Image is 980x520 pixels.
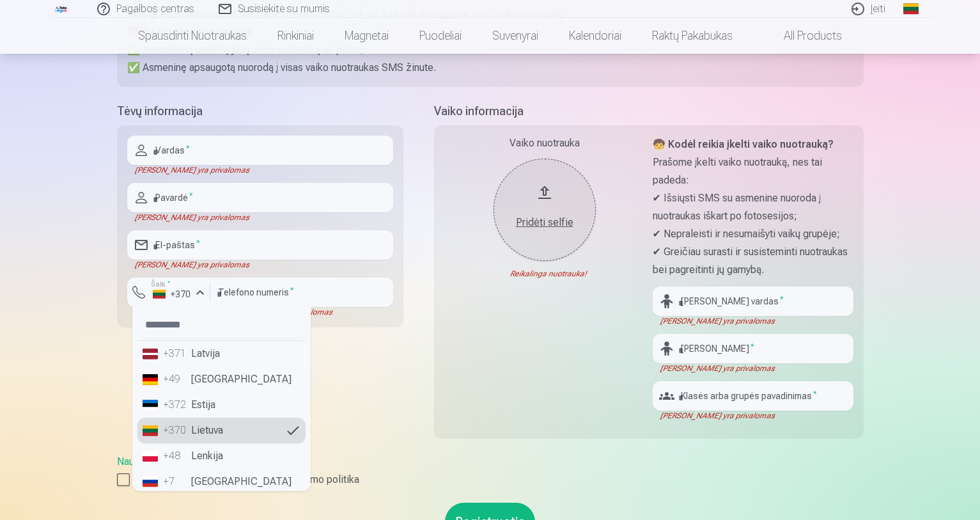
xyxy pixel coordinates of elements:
[444,136,645,151] div: Vaiko nuotrauka
[404,18,477,54] a: Puodeliai
[137,469,306,494] li: [GEOGRAPHIC_DATA]
[653,154,853,189] p: Prašome įkelti vaiko nuotrauką, nes tai padeda:
[444,269,645,279] div: Reikalinga nuotrauka!
[653,411,853,421] div: [PERSON_NAME] yra privalomas
[554,18,637,54] a: Kalendoriai
[137,418,306,443] li: Lietuva
[148,280,174,289] label: Šalis
[653,316,853,326] div: [PERSON_NAME] yra privalomas
[163,397,189,413] div: +372
[434,102,864,120] h5: Vaiko informacija
[153,288,191,301] div: +370
[127,212,393,223] div: [PERSON_NAME] yra privalomas
[163,346,189,361] div: +371
[127,278,210,307] button: Šalis*+370
[137,392,306,418] li: Estija
[262,18,329,54] a: Rinkiniai
[54,5,68,13] img: /fa2
[117,455,198,468] a: Naudotojo sutartis
[123,18,262,54] a: Spausdinti nuotraukas
[329,18,404,54] a: Magnetai
[163,423,189,438] div: +370
[137,341,306,366] li: Latvija
[163,372,189,387] div: +49
[653,138,834,150] strong: 🧒 Kodėl reikia įkelti vaiko nuotrauką?
[163,474,189,489] div: +7
[506,215,583,230] div: Pridėti selfie
[163,448,189,464] div: +48
[117,102,403,120] h5: Tėvų informacija
[653,363,853,374] div: [PERSON_NAME] yra privalomas
[137,366,306,392] li: [GEOGRAPHIC_DATA]
[748,18,857,54] a: All products
[653,225,853,243] p: ✔ Nepraleisti ir nesumaišyti vaikų grupėje;
[117,472,864,487] label: Sutinku su Naudotojo sutartimi ir privatumo politika
[477,18,554,54] a: Suvenyrai
[117,454,864,487] div: ,
[137,443,306,469] li: Lenkija
[494,159,596,261] button: Pridėti selfie
[127,165,393,175] div: [PERSON_NAME] yra privalomas
[637,18,748,54] a: Raktų pakabukas
[127,260,393,270] div: [PERSON_NAME] yra privalomas
[127,59,853,77] p: ✅ Asmeninę apsaugotą nuorodą į visas vaiko nuotraukas SMS žinute.
[653,189,853,225] p: ✔ Išsiųsti SMS su asmenine nuoroda į nuotraukas iškart po fotosesijos;
[653,243,853,279] p: ✔ Greičiau surasti ir susisteminti nuotraukas bei pagreitinti jų gamybą.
